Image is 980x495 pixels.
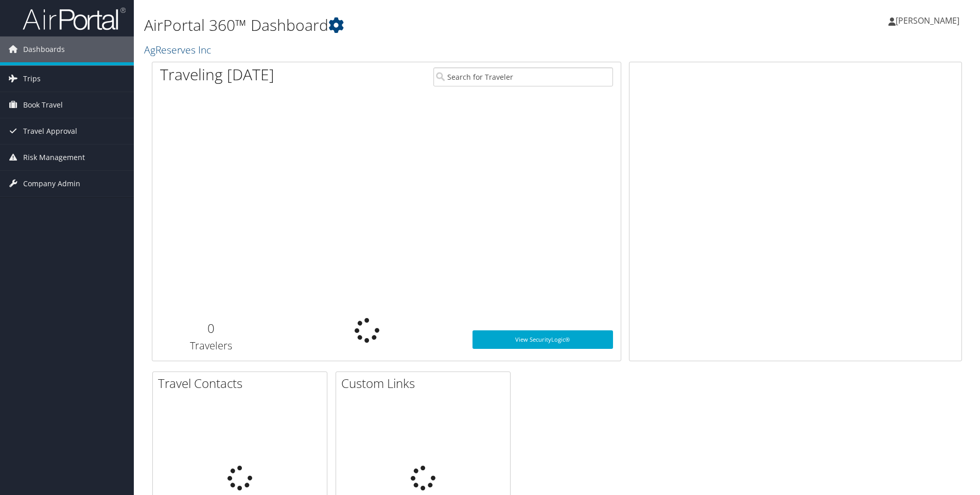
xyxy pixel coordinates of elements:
[23,171,80,197] span: Company Admin
[433,67,613,86] input: Search for Traveler
[158,375,327,392] h2: Travel Contacts
[896,15,959,26] span: [PERSON_NAME]
[144,43,214,57] a: AgReserves Inc
[23,92,63,118] span: Book Travel
[23,145,85,170] span: Risk Management
[23,66,41,92] span: Trips
[341,375,510,392] h2: Custom Links
[888,5,970,36] a: [PERSON_NAME]
[160,64,274,85] h1: Traveling [DATE]
[160,339,261,353] h3: Travelers
[23,37,65,62] span: Dashboards
[144,14,694,36] h1: AirPortal 360™ Dashboard
[160,320,261,337] h2: 0
[23,7,126,31] img: airportal-logo.png
[23,118,77,144] span: Travel Approval
[472,330,613,349] a: View SecurityLogic®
